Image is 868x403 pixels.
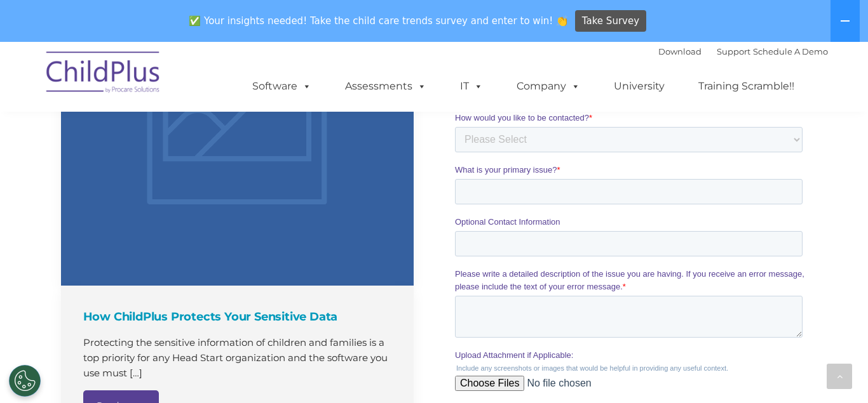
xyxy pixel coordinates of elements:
[9,365,41,397] button: Cookies Settings
[658,46,828,56] font: |
[658,46,702,56] a: Download
[40,43,167,106] img: ChildPlus by Procare Solutions
[504,74,593,99] a: Company
[717,46,750,56] a: Support
[447,74,496,99] a: IT
[686,74,807,99] a: Training Scramble!!
[753,46,828,56] a: Schedule A Demo
[582,10,639,32] span: Take Survey
[83,308,395,326] h4: How ChildPlus Protects Your Sensitive Data
[83,335,395,381] p: Protecting the sensitive information of children and families is a top priority for any Head Star...
[601,74,677,99] a: University
[184,8,573,33] span: ✅ Your insights needed! Take the child care trends survey and enter to win! 👏
[240,74,324,99] a: Software
[332,74,439,99] a: Assessments
[575,10,647,32] a: Take Survey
